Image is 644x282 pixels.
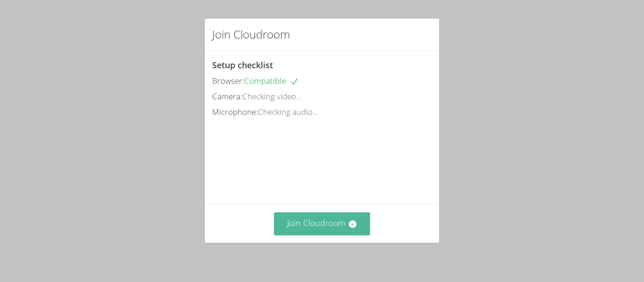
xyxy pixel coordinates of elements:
span: Browser: [212,75,244,86]
span: Checking video... [242,91,302,102]
button: Join Cloudroom [274,212,371,235]
span: Setup checklist [212,59,273,71]
span: Compatible [244,75,299,86]
span: Checking audio... [258,106,318,117]
h2: Join Cloudroom [212,26,290,43]
span: Camera: [212,91,242,102]
span: Microphone: [212,106,258,117]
